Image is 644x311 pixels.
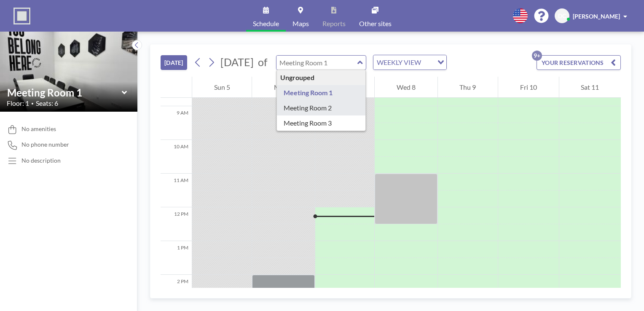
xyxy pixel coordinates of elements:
[21,125,56,133] span: No amenities
[277,100,366,115] div: Meeting Room 2
[220,56,254,68] span: [DATE]
[277,115,366,131] div: Meeting Room 3
[498,77,558,98] div: Fri 10
[161,55,187,70] button: [DATE]
[558,12,566,20] span: DC
[252,77,314,98] div: Mon 6
[192,77,252,98] div: Sun 5
[424,57,432,68] input: Search for option
[559,77,621,98] div: Sat 11
[375,77,437,98] div: Wed 8
[375,57,423,68] span: WEEKLY VIEW
[21,141,69,148] span: No phone number
[438,77,498,98] div: Thu 9
[373,55,446,70] div: Search for option
[258,56,267,69] span: of
[31,101,34,106] span: •
[292,20,309,27] span: Maps
[36,99,58,107] span: Seats: 6
[7,99,29,107] span: Floor: 1
[161,207,192,241] div: 12 PM
[322,20,346,27] span: Reports
[537,55,621,70] button: YOUR RESERVATIONS9+
[253,20,279,27] span: Schedule
[359,20,392,27] span: Other sites
[277,70,366,85] div: Ungrouped
[532,51,542,61] p: 9+
[573,13,620,20] span: [PERSON_NAME]
[13,8,30,24] img: organization-logo
[21,157,61,164] div: No description
[276,56,357,70] input: Meeting Room 1
[161,275,192,308] div: 2 PM
[161,241,192,275] div: 1 PM
[161,174,192,207] div: 11 AM
[161,140,192,174] div: 10 AM
[277,85,366,100] div: Meeting Room 1
[161,106,192,140] div: 9 AM
[7,86,122,99] input: Meeting Room 1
